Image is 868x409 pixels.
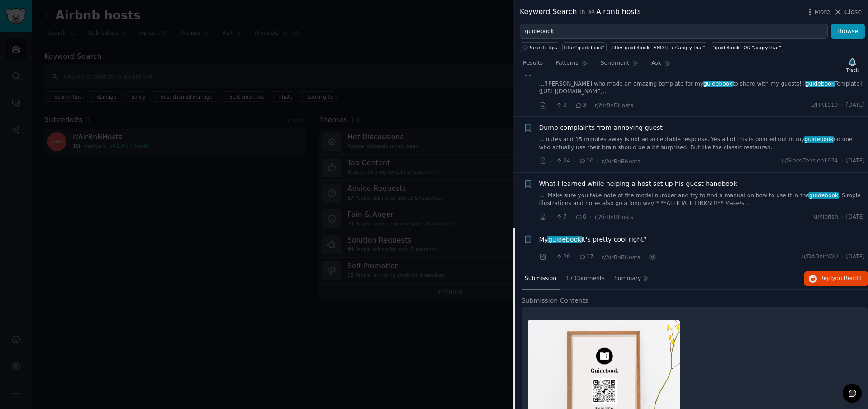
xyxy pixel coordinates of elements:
[820,275,862,283] span: Reply
[550,212,552,222] span: ·
[595,214,633,220] span: r/AirBnBHosts
[580,8,585,16] span: in
[815,7,830,17] span: More
[520,56,546,75] a: Results
[555,157,570,165] span: 24
[579,157,593,165] span: 10
[550,252,552,262] span: ·
[520,6,641,18] div: Keyword Search Airbnb hosts
[555,59,578,67] span: Patterns
[597,252,598,262] span: ·
[539,192,865,208] a: .... Make sure you take note of the model number and try to find a manual on how to use it in the...
[539,235,647,244] a: Myguidebookit's pretty cool right?
[579,253,593,261] span: 17
[802,253,838,261] span: u/DADhitYOU
[598,56,642,75] a: Sentiment
[612,44,705,51] div: title:"guidebook" AND title:"angry that"
[525,275,556,283] span: Submission
[520,24,828,39] input: Try a keyword related to your business
[614,275,641,283] span: Summary
[846,157,865,165] span: [DATE]
[843,56,862,75] button: Track
[601,59,629,67] span: Sentiment
[648,56,674,75] a: Ask
[590,212,592,222] span: ·
[643,252,645,262] span: ·
[804,271,868,286] button: Replyon Reddit
[522,296,588,305] span: Submission Contents
[602,254,640,261] span: r/AirBnBHosts
[574,252,575,262] span: ·
[808,192,839,199] span: guidebook
[833,7,862,17] button: Close
[530,44,557,51] span: Search Tips
[562,42,607,52] a: title:"guidebook"
[555,101,566,109] span: 8
[550,100,552,110] span: ·
[712,44,781,51] div: "guidebook" OR "angry that"
[597,157,598,166] span: ·
[711,42,783,52] a: "guidebook" OR "angry that"
[539,80,865,96] a: .../[PERSON_NAME] who made an amazing template for myguidebookto share with my guests! [guidebook...
[846,101,865,109] span: [DATE]
[539,123,663,133] a: Dumb complaints from annoying guest
[804,136,835,143] span: guidebook
[564,44,605,51] div: title:"guidebook"
[846,213,865,221] span: [DATE]
[844,7,862,17] span: Close
[841,253,843,261] span: ·
[595,102,633,109] span: r/AirBnBHosts
[831,24,865,39] button: Browse
[610,42,707,52] a: title:"guidebook" AND title:"angry that"
[602,158,640,165] span: r/AirBnBHosts
[846,253,865,261] span: [DATE]
[555,253,570,261] span: 20
[651,59,661,67] span: Ask
[539,179,737,189] a: What I learned while helping a host set up his guest handbook
[703,81,734,87] span: guidebook
[590,100,592,110] span: ·
[781,157,838,165] span: u/Glass-Tension1934
[841,157,843,165] span: ·
[574,157,575,166] span: ·
[547,236,582,243] span: guidebook
[570,212,572,222] span: ·
[539,235,647,244] span: My it's pretty cool right?
[520,42,559,52] button: Search Tips
[555,213,566,221] span: 7
[841,101,843,109] span: ·
[841,213,843,221] span: ·
[570,100,572,110] span: ·
[523,59,543,67] span: Results
[814,213,838,221] span: u/hiprish
[805,81,835,87] span: guidebook
[805,7,830,17] button: More
[566,275,605,283] span: 17 Comments
[835,275,862,281] span: on Reddit
[539,136,865,152] a: ...inutes and 15 minutes away is not an acceptable response. Yes all of this is pointed out in my...
[846,67,859,73] div: Track
[550,157,552,166] span: ·
[575,213,586,221] span: 0
[575,101,586,109] span: 3
[552,56,591,75] a: Patterns
[811,101,838,109] span: u/HR1919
